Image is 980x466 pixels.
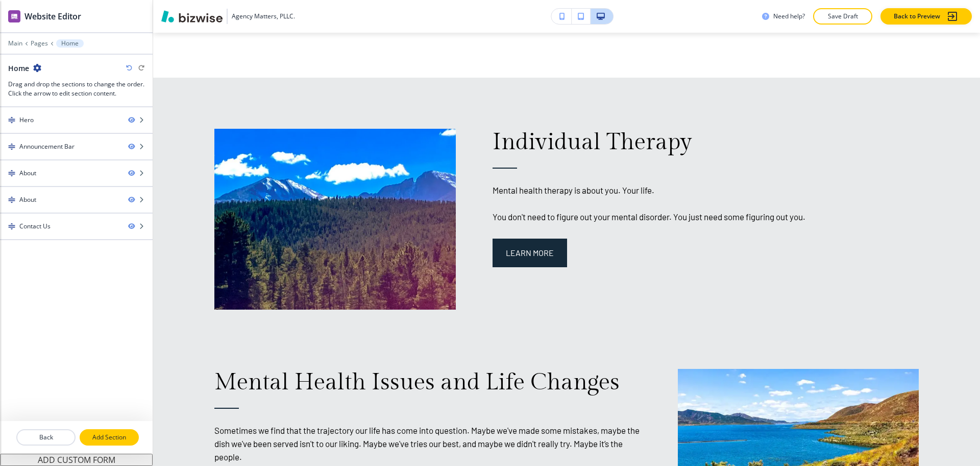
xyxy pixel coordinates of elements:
button: Learn More [493,239,567,267]
p: Mental health therapy is about you. Your life. [493,183,919,197]
p: Mental Health Issues and Life Changes [214,369,641,396]
img: editor icon [8,10,20,22]
button: Home [56,39,84,48]
button: Add Section [80,429,139,446]
img: Drag [8,170,15,177]
img: Drag [8,116,15,124]
button: Pages [31,40,48,47]
p: Sometimes we find that the trajectory our life has come into question. Maybe we've made some mist... [214,424,641,463]
img: 8c8facc9e68ebf686a67f450319aab11.webp [214,129,456,310]
button: Save Draft [813,8,872,25]
h2: Home [8,63,29,74]
img: Drag [8,143,15,150]
p: Home [61,40,79,47]
h3: Agency Matters, PLLC. [232,12,295,21]
span: Learn More [506,247,554,259]
p: Save Draft [826,12,859,21]
img: Drag [8,196,15,203]
img: Bizwise Logo [161,10,223,22]
p: Back to Preview [894,12,940,21]
button: Back to Preview [880,8,972,25]
div: About [19,195,36,204]
button: Back [16,429,76,446]
h3: Need help? [773,12,805,21]
div: About [19,169,36,178]
img: Drag [8,223,15,230]
p: Add Section [81,433,138,442]
p: You don't need to figure out your mental disorder. You just need some figuring out you. [493,210,919,223]
h3: Drag and drop the sections to change the order. Click the arrow to edit section content. [8,80,144,98]
button: Main [8,40,22,47]
div: Announcement Bar [19,142,75,151]
div: Contact Us [19,222,51,231]
button: Agency Matters, PLLC. [161,9,295,24]
div: Hero [19,115,34,125]
h2: Website Editor [24,10,81,22]
p: Individual Therapy [493,129,919,156]
p: Back [17,433,75,442]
